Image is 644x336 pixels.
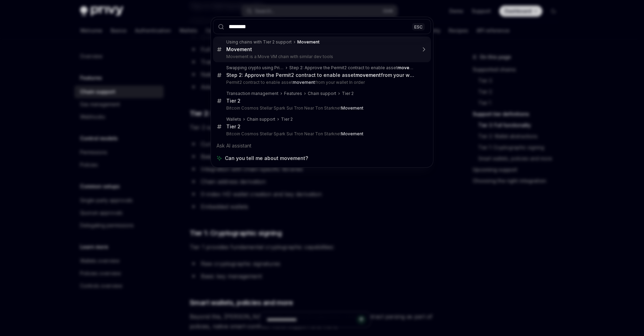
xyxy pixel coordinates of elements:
p: Movement is a Move VM chain with similar dev tools [226,54,416,59]
div: Step 2: Approve the Permit2 contract to enable asset from your wallet [289,65,416,71]
div: Wallets [226,117,241,122]
b: movement [293,80,315,85]
div: Chain support [247,117,275,122]
b: Movement [341,131,363,136]
b: Movement [297,39,320,45]
div: Step 2: Approve the Permit2 contract to enable asset from your wallet [226,72,416,78]
b: Movement [226,46,252,52]
div: Using chains with Tier 2 support [226,39,292,45]
div: Tier 2 [281,117,293,122]
div: Features [284,91,302,96]
div: Tier 2 [226,98,241,104]
div: Swapping crypto using Privy and 0x [226,65,284,71]
div: Transaction management [226,91,278,96]
div: Tier 2 [226,123,241,130]
div: Tier 2 [342,91,354,96]
b: movement [398,65,420,70]
b: movement [355,72,381,78]
div: Ask AI assistant [213,139,431,152]
div: ESC [412,23,425,30]
p: Permit2 contract to enable asset from your wallet In order [226,80,416,85]
div: Chain support [308,91,336,96]
p: Bitcoin Cosmos Stellar Spark Sui Tron Near Ton Starknet [226,131,416,137]
b: Movement [341,105,363,111]
p: Bitcoin Cosmos Stellar Spark Sui Tron Near Ton Starknet [226,105,416,111]
span: Can you tell me about movement? [225,155,308,162]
